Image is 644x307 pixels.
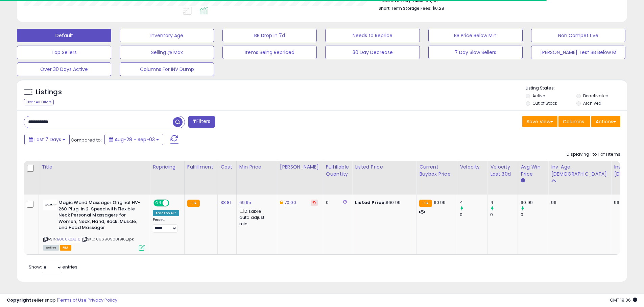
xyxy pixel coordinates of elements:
button: Over 30 Days Active [17,62,111,76]
div: Current Buybox Price [419,163,454,178]
strong: Copyright [7,297,31,303]
b: Magic Wand Massager Original HV-260 Plug-in 2-Speed with Flexible Neck Personal Massagers for Wom... [58,200,141,233]
div: Preset: [153,218,179,233]
button: Last 7 Days [24,134,70,145]
i: This overrides the store level Dynamic Max Price for this listing [280,200,283,205]
span: $0.28 [432,5,444,11]
span: OFF [168,200,179,206]
div: Avg Win Price [521,163,545,178]
span: Show: entries [29,264,77,270]
div: Displaying 1 to 1 of 1 items [567,151,620,158]
span: Columns [563,118,584,125]
div: Inv. Age [DEMOGRAPHIC_DATA] [551,163,608,178]
button: Save View [522,116,557,127]
div: Fulfillment [187,163,215,171]
div: 0 [460,212,487,218]
div: Amazon AI * [153,210,179,216]
div: Min Price [239,163,274,171]
span: FBA [60,245,71,251]
small: FBA [419,200,432,207]
div: Listed Price [355,163,413,171]
i: Revert to store-level Dynamic Max Price [313,201,316,204]
div: Clear All Filters [24,99,54,105]
div: 0 [490,212,518,218]
button: BB Price Below Min [428,29,523,42]
button: Aug-28 - Sep-03 [104,134,163,145]
span: 60.99 [434,199,446,206]
button: 7 Day Slow Sellers [428,46,523,59]
div: 0 [326,200,347,206]
div: 0 [521,212,548,218]
div: seller snap | | [7,297,117,304]
span: All listings currently available for purchase on Amazon [43,245,59,251]
div: Repricing [153,163,182,171]
button: Filters [188,116,215,128]
button: Non Competitive [531,29,625,42]
a: B000K8ALI8 [57,236,80,242]
a: Terms of Use [58,297,87,303]
a: 69.95 [239,199,252,206]
a: 38.81 [220,199,231,206]
a: Privacy Policy [88,297,117,303]
div: Velocity [460,163,484,171]
button: 30 Day Decrease [325,46,420,59]
label: Out of Stock [532,100,557,106]
div: 4 [490,200,518,206]
b: Short Term Storage Fees: [379,5,431,11]
div: Fulfillable Quantity [326,163,349,178]
button: Selling @ Max [120,46,214,59]
div: $60.99 [355,200,411,206]
b: Listed Price: [355,199,386,206]
div: ASIN: [43,200,145,250]
div: Disable auto adjust min [239,207,272,227]
small: FBA [187,200,200,207]
button: Actions [591,116,620,127]
img: 212flIUZgqL._SL40_.jpg [43,200,57,210]
button: Items Being Repriced [222,46,317,59]
p: Listing States: [526,85,627,92]
label: Active [532,93,545,99]
div: 60.99 [521,200,548,206]
span: Last 7 Days [34,136,61,143]
div: Title [42,163,147,171]
a: 70.00 [284,199,296,206]
div: Velocity Last 30d [490,163,515,178]
button: Columns For INV Dump [120,62,214,76]
div: Cost [220,163,234,171]
h5: Listings [36,87,62,97]
span: 2025-09-11 19:06 GMT [610,297,637,303]
small: Avg Win Price. [521,178,525,184]
span: | SKU: 896909001916_1pk [81,236,134,242]
button: Default [17,29,111,42]
span: Compared to: [71,137,102,143]
label: Archived [583,100,601,106]
button: [PERSON_NAME] Test BB Below M [531,46,625,59]
div: 4 [460,200,487,206]
div: 96 [551,200,606,206]
button: Top Sellers [17,46,111,59]
button: Needs to Reprice [325,29,420,42]
label: Deactivated [583,93,609,99]
span: Aug-28 - Sep-03 [115,136,155,143]
div: [PERSON_NAME] [280,163,320,171]
button: BB Drop in 7d [222,29,317,42]
span: ON [154,200,163,206]
button: Inventory Age [120,29,214,42]
button: Columns [558,116,590,127]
